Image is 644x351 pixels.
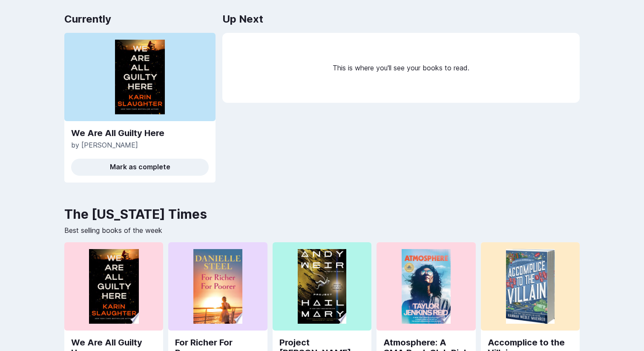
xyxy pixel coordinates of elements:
[402,249,451,324] img: Woman paying for a purchase
[71,159,209,176] button: Mark as complete
[222,11,263,28] h2: Up Next
[64,206,580,222] h2: The [US_STATE] Times
[81,141,138,149] span: [PERSON_NAME]
[115,40,165,114] img: Woman paying for a purchase
[71,140,209,150] p: by
[64,11,216,28] h2: Currently
[506,249,555,324] img: Woman paying for a purchase
[298,249,346,324] img: Woman paying for a purchase
[193,249,242,324] img: Woman paying for a purchase
[64,225,580,235] p: Best selling books of the week
[89,249,139,324] img: Woman paying for a purchase
[71,128,209,138] a: We Are All Guilty Here
[222,33,580,103] div: This is where you'll see your books to read.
